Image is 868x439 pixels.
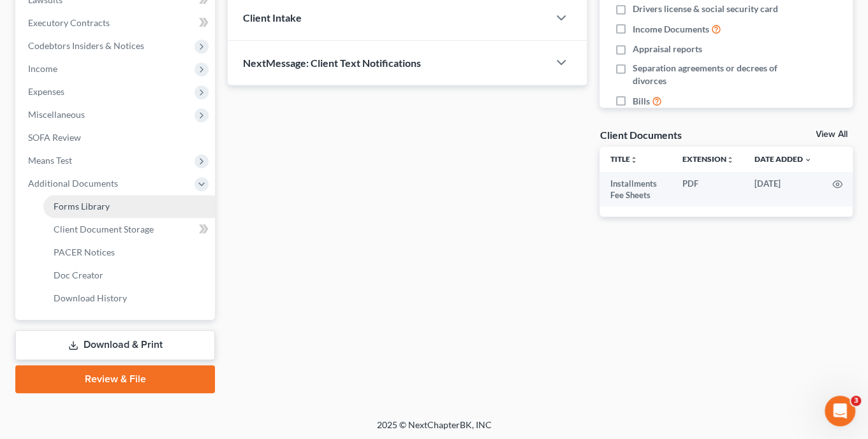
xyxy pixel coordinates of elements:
[18,126,215,149] a: SOFA Review
[744,172,822,207] td: [DATE]
[43,287,215,310] a: Download History
[825,396,855,426] iframe: Intercom live chat
[629,156,637,164] i: unfold_more
[54,224,154,234] span: Client Document Storage
[43,241,215,264] a: PACER Notices
[726,156,734,164] i: unfold_more
[28,132,81,143] span: SOFA Review
[28,63,57,74] span: Income
[54,270,103,280] span: Doc Creator
[851,396,861,406] span: 3
[633,62,778,87] span: Separation agreements or decrees of divorces
[54,201,110,212] span: Forms Library
[682,154,734,164] a: Extensionunfold_more
[15,365,215,393] a: Review & File
[54,247,115,257] span: PACER Notices
[54,292,127,303] span: Download History
[18,11,215,34] a: Executory Contracts
[243,57,421,69] span: NextMessage: Client Text Notifications
[243,11,302,24] span: Client Intake
[28,155,72,166] span: Means Test
[754,154,812,164] a: Date Added expand_more
[28,17,110,28] span: Executory Contracts
[28,86,64,97] span: Expenses
[43,218,215,241] a: Client Document Storage
[610,154,637,164] a: Titleunfold_more
[28,109,85,120] span: Miscellaneous
[672,172,744,207] td: PDF
[43,264,215,287] a: Doc Creator
[816,130,848,139] a: View All
[43,195,215,218] a: Forms Library
[28,178,118,189] span: Additional Documents
[804,156,812,164] i: expand_more
[633,43,702,55] span: Appraisal reports
[633,23,709,36] span: Income Documents
[633,95,650,108] span: Bills
[633,3,778,15] span: Drivers license & social security card
[15,330,215,360] a: Download & Print
[600,172,672,207] td: Installments Fee Sheets
[28,40,144,51] span: Codebtors Insiders & Notices
[600,128,681,141] div: Client Documents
